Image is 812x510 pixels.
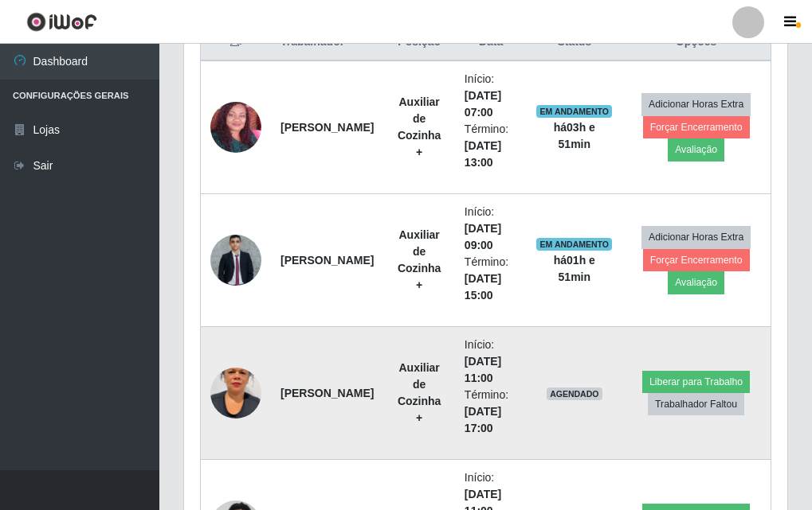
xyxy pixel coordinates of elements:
img: 1718840561101.jpeg [210,235,261,286]
strong: [PERSON_NAME] [280,254,374,267]
strong: Auxiliar de Cozinha + [398,95,441,158]
time: [DATE] 09:00 [465,222,501,251]
li: Término: [465,387,517,437]
img: 1732228588701.jpeg [210,348,261,438]
li: Início: [465,204,517,254]
img: CoreUI Logo [26,12,97,32]
li: Término: [465,121,517,171]
strong: há 03 h e 51 min [554,121,595,150]
strong: há 01 h e 51 min [554,254,595,283]
strong: Auxiliar de Cozinha + [398,361,441,424]
img: 1695958183677.jpeg [210,75,261,180]
span: EM ANDAMENTO [536,105,612,118]
strong: [PERSON_NAME] [280,387,374,399]
strong: Auxiliar de Cozinha + [398,228,441,291]
button: Liberar para Trabalho [642,371,750,393]
time: [DATE] 17:00 [465,405,501,434]
button: Adicionar Horas Extra [641,226,751,248]
li: Início: [465,337,517,387]
li: Término: [465,254,517,304]
li: Início: [465,71,517,121]
button: Forçar Encerramento [643,249,750,271]
time: [DATE] 11:00 [465,355,501,384]
span: AGENDADO [547,387,602,400]
time: [DATE] 13:00 [465,139,501,169]
strong: [PERSON_NAME] [280,121,374,134]
span: EM ANDAMENTO [536,238,612,251]
button: Adicionar Horas Extra [641,93,751,115]
button: Avaliação [668,138,724,161]
button: Forçar Encerramento [643,116,750,138]
time: [DATE] 15:00 [465,272,501,302]
time: [DATE] 07:00 [465,89,501,119]
button: Avaliação [668,271,724,294]
button: Trabalhador Faltou [648,393,744,415]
